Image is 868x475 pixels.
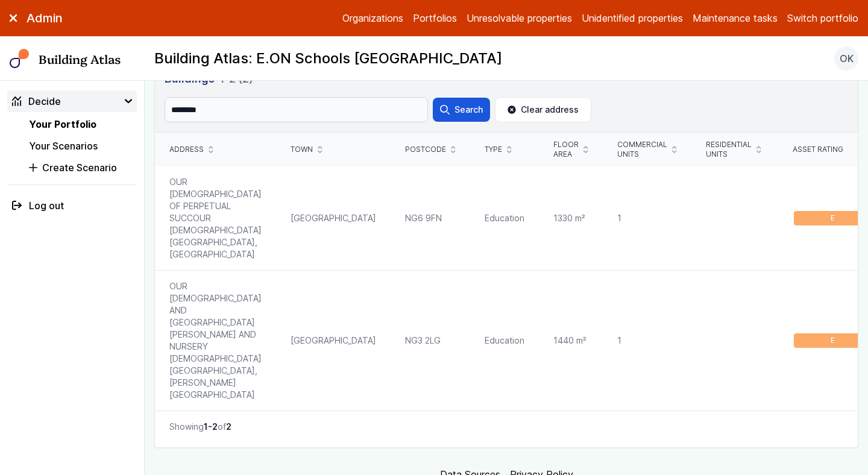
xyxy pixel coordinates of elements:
[391,166,470,271] div: NG6 9FN
[840,51,854,66] span: OK
[276,271,391,411] div: [GEOGRAPHIC_DATA]
[706,140,761,159] div: Residential units
[831,213,835,223] span: E
[29,118,96,130] a: Your Portfolio
[693,11,778,25] a: Maintenance tasks
[29,140,98,152] a: Your Scenarios
[617,140,677,159] div: Commercial units
[470,271,539,411] div: Education
[155,271,276,411] div: OUR [DEMOGRAPHIC_DATA] AND [GEOGRAPHIC_DATA][PERSON_NAME] AND NURSERY [DEMOGRAPHIC_DATA] [GEOGRAP...
[495,97,591,122] button: Clear address
[787,11,858,25] button: Switch portfolio
[204,421,218,432] span: 1-2
[342,11,403,25] a: Organizations
[539,166,603,271] div: 1330 m²
[169,145,262,154] div: Address
[470,166,539,271] div: Education
[413,11,457,25] a: Portfolios
[169,421,231,433] span: Showing of
[154,49,502,68] h2: Building Atlas: E.ON Schools [GEOGRAPHIC_DATA]
[276,166,391,271] div: [GEOGRAPHIC_DATA]
[467,11,572,25] a: Unresolvable properties
[10,49,29,68] img: main-0bbd2752.svg
[582,11,683,25] a: Unidentified properties
[433,98,490,122] button: Search
[405,145,456,154] div: Postcode
[155,411,858,447] nav: Table navigation
[7,90,137,112] summary: Decide
[391,271,470,411] div: NG3 2LG
[7,195,137,216] button: Log out
[24,157,137,178] button: Create Scenario
[155,166,276,271] div: OUR [DEMOGRAPHIC_DATA] OF PERPETUAL SUCCOUR [DEMOGRAPHIC_DATA] [GEOGRAPHIC_DATA], [GEOGRAPHIC_DATA]
[12,94,61,109] div: Decide
[834,46,858,71] button: OK
[485,145,524,154] div: Type
[539,271,603,411] div: 1440 m²
[291,145,376,154] div: Town
[603,271,691,411] div: 1
[831,336,835,345] span: E
[226,421,231,432] span: 2
[553,140,588,159] div: Floor area
[603,166,691,271] div: 1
